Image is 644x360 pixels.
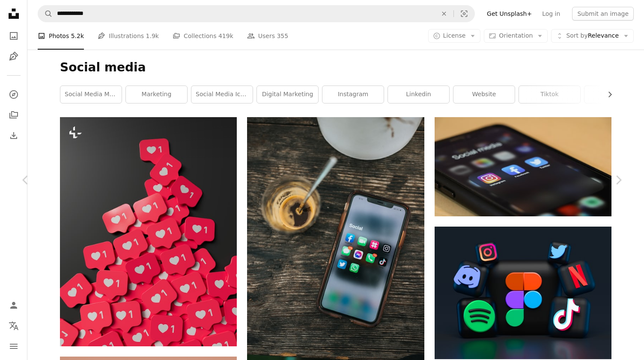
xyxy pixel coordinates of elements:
[453,86,515,103] a: website
[98,22,159,50] a: Illustrations 1.9k
[428,29,481,43] button: License
[60,86,122,103] a: social media marketing
[572,7,634,21] button: Submit an image
[482,7,537,21] a: Get Unsplash+
[602,86,611,103] button: scroll list to the right
[191,86,253,103] a: social media icons
[519,86,580,103] a: tiktok
[566,32,619,40] span: Relevance
[551,29,634,43] button: Sort byRelevance
[435,163,611,171] a: black iphone 4 on brown wooden table
[5,297,22,314] a: Log in / Sign up
[484,29,548,43] button: Orientation
[5,338,22,355] button: Menu
[435,117,611,216] img: black iphone 4 on brown wooden table
[499,32,533,39] span: Orientation
[5,127,22,144] a: Download History
[60,227,237,235] a: a pile of red hearts with white hearts on them
[5,86,22,103] a: Explore
[247,22,288,50] a: Users 355
[38,5,475,22] form: Find visuals sitewide
[247,245,424,253] a: white samsung android smartphone on brown wooden table
[454,6,474,22] button: Visual search
[126,86,187,103] a: marketing
[257,86,318,103] a: digital marketing
[435,289,611,297] a: blue red and green letters illustration
[5,27,22,44] a: Photos
[537,7,565,21] a: Log in
[5,317,22,334] button: Language
[5,48,22,65] a: Illustrations
[435,227,611,359] img: blue red and green letters illustration
[60,117,237,346] img: a pile of red hearts with white hearts on them
[5,106,22,124] a: Collections
[277,31,288,41] span: 355
[38,6,53,22] button: Search Unsplash
[593,139,644,221] a: Next
[435,6,453,22] button: Clear
[146,31,159,41] span: 1.9k
[218,31,233,41] span: 419k
[566,32,587,39] span: Sort by
[388,86,449,103] a: linkedin
[443,32,466,39] span: License
[173,22,233,50] a: Collections 419k
[322,86,384,103] a: instagram
[60,60,611,75] h1: Social media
